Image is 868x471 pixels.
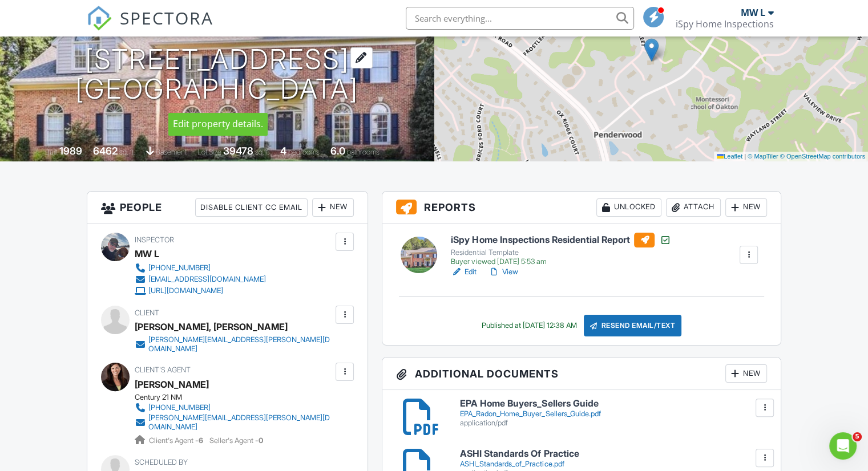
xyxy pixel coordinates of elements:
[148,413,333,432] div: [PERSON_NAME][EMAIL_ADDRESS][PERSON_NAME][DOMAIN_NAME]
[87,6,112,31] img: The Best Home Inspection Software - Spectora
[255,148,269,156] span: sq.ft.
[382,192,781,224] h3: Reports
[75,44,358,105] h1: [STREET_ADDRESS] [GEOGRAPHIC_DATA]
[725,364,767,383] div: New
[288,148,320,156] span: bedrooms
[135,366,191,374] span: Client's Agent
[45,148,58,156] span: Built
[209,436,263,445] span: Seller's Agent -
[460,399,766,428] a: EPA Home Buyers_Sellers Guide EPA_Radon_Home_Buyer_Sellers_Guide.pdf application/pdf
[460,419,766,428] div: application/pdf
[135,245,159,262] div: MW L
[460,449,766,459] h6: ASHI Standards Of Practice
[676,18,774,30] div: iSpy Home Inspections
[460,409,766,419] div: EPA_Radon_Home_Buyer_Sellers_Guide.pdf
[135,393,342,402] div: Century 21 NM
[119,148,135,156] span: sq. ft.
[482,321,577,330] div: Published at [DATE] 12:38 AM
[312,198,354,217] div: New
[280,145,286,157] div: 4
[829,432,857,460] iframe: Intercom live chat
[780,153,865,160] a: © OpenStreetMap contributors
[195,198,308,217] div: Disable Client CC Email
[460,399,766,409] h6: EPA Home Buyers_Sellers Guide
[135,285,266,297] a: [URL][DOMAIN_NAME]
[644,38,659,62] img: Marker
[451,233,671,247] h6: iSpy Home Inspections Residential Report
[223,145,253,157] div: 39478
[596,198,661,217] div: Unlocked
[135,318,288,335] div: [PERSON_NAME], [PERSON_NAME]
[135,274,266,285] a: [EMAIL_ADDRESS][DOMAIN_NAME]
[584,315,682,336] div: Resend Email/Text
[149,436,205,445] span: Client's Agent -
[406,7,634,30] input: Search everything...
[741,7,765,18] div: MW L
[853,432,862,441] span: 5
[199,436,203,445] strong: 6
[135,308,159,317] span: Client
[451,257,671,266] div: Buyer viewed [DATE] 5:53 am
[59,145,82,157] div: 1989
[135,458,188,466] span: Scheduled By
[156,148,187,156] span: basement
[717,153,742,160] a: Leaflet
[451,233,671,267] a: iSpy Home Inspections Residential Report Residential Template Buyer viewed [DATE] 5:53 am
[135,335,333,354] a: [PERSON_NAME][EMAIL_ADDRESS][PERSON_NAME][DOMAIN_NAME]
[148,286,223,295] div: [URL][DOMAIN_NAME]
[748,153,778,160] a: © MapTiler
[460,460,766,469] div: ASHI_Standards_of_Practice.pdf
[148,403,211,412] div: [PHONE_NUMBER]
[135,262,266,274] a: [PHONE_NUMBER]
[87,15,213,39] a: SPECTORA
[666,198,721,217] div: Attach
[135,413,333,432] a: [PERSON_NAME][EMAIL_ADDRESS][PERSON_NAME][DOMAIN_NAME]
[725,198,767,217] div: New
[197,148,221,156] span: Lot Size
[259,436,263,445] strong: 0
[148,263,211,273] div: [PHONE_NUMBER]
[330,145,345,157] div: 6.0
[347,148,380,156] span: bathrooms
[488,266,518,278] a: View
[148,275,266,284] div: [EMAIL_ADDRESS][DOMAIN_NAME]
[93,145,118,157] div: 6462
[135,235,174,244] span: Inspector
[120,6,213,30] span: SPECTORA
[451,266,477,278] a: Edit
[744,153,746,160] span: |
[135,402,333,413] a: [PHONE_NUMBER]
[148,335,333,354] div: [PERSON_NAME][EMAIL_ADDRESS][PERSON_NAME][DOMAIN_NAME]
[451,248,671,257] div: Residential Template
[135,376,209,393] a: [PERSON_NAME]
[382,358,781,390] h3: Additional Documents
[87,192,368,224] h3: People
